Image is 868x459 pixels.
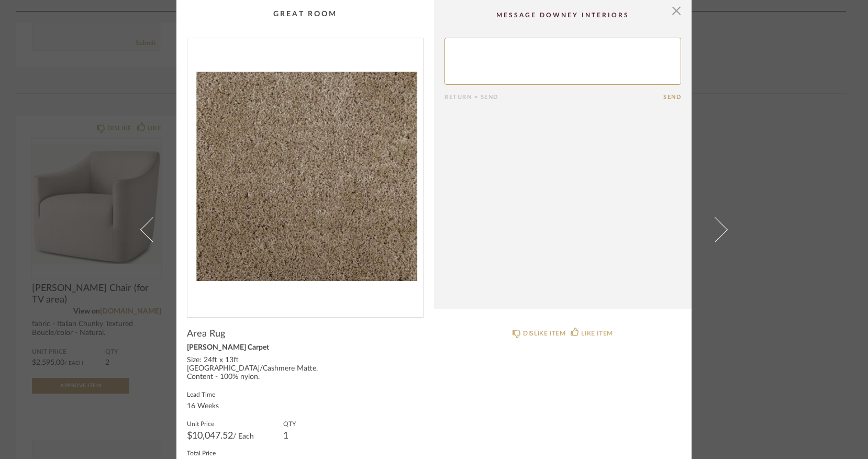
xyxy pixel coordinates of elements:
[187,38,423,309] div: 0
[187,390,219,398] label: Lead Time
[523,328,565,339] div: DISLIKE ITEM
[444,94,663,100] div: Return = Send
[581,328,613,339] div: LIKE ITEM
[187,356,424,382] div: Size: 24ft x 13ft [GEOGRAPHIC_DATA]/Cashmere Matte. Content - 100% nylon.
[187,38,423,309] img: f493d8f1-1415-4e53-ba2a-e35be8468c94_1000x1000.jpg
[283,432,296,440] div: 1
[187,419,254,428] label: Unit Price
[233,433,254,440] span: / Each
[283,419,296,428] label: QTY
[187,431,233,441] span: $10,047.52
[187,328,225,340] span: Area Rug
[663,94,681,100] button: Send
[187,402,219,411] div: 16 Weeks
[187,449,251,457] label: Total Price
[187,344,424,352] div: [PERSON_NAME] Carpet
